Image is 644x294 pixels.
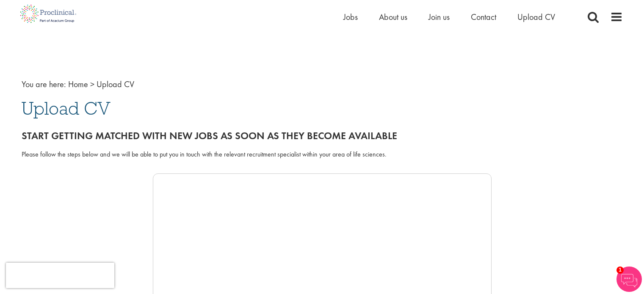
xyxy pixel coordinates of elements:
a: About us [379,11,407,22]
a: breadcrumb link [68,79,88,90]
a: Join us [428,11,450,22]
span: Upload CV [22,97,111,120]
a: Jobs [343,11,358,22]
span: Upload CV [97,79,134,90]
span: > [90,79,94,90]
a: Contact [471,11,496,22]
img: Chatbot [616,267,642,292]
div: Please follow the steps below and we will be able to put you in touch with the relevant recruitme... [22,150,623,159]
a: Upload CV [517,11,555,22]
h2: Start getting matched with new jobs as soon as they become available [22,130,623,141]
iframe: reCAPTCHA [6,263,114,288]
span: 1 [616,267,624,274]
span: You are here: [22,79,66,90]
